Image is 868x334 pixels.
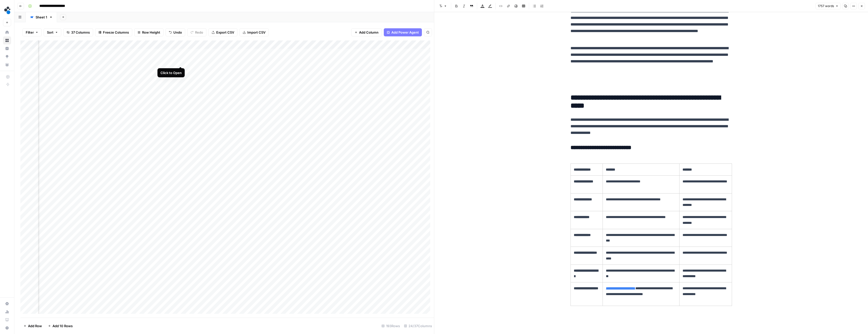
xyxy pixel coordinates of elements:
a: Settings [3,300,11,308]
button: Add Power Agent [384,28,422,36]
span: Freeze Columns [103,30,129,35]
button: Workspace: spot.ai [3,4,11,17]
button: Add 10 Rows [45,322,76,330]
button: Row Height [134,28,164,36]
span: Export CSV [216,30,234,35]
a: Sheet 1 [26,12,57,22]
div: Click to Open [160,70,182,75]
button: Undo [166,28,185,36]
span: Sort [47,30,53,35]
div: 24/37 Columns [402,322,434,330]
span: Row Height [142,30,160,35]
button: Export CSV [208,28,237,36]
button: Freeze Columns [95,28,132,36]
button: 37 Columns [63,28,93,36]
button: Add Column [351,28,382,36]
a: Your Data [3,61,11,69]
span: Add Column [359,30,378,35]
a: Usage [3,308,11,316]
button: 1757 words [816,3,841,9]
div: 193 Rows [379,322,402,330]
a: Browse [3,36,11,44]
span: Undo [173,30,182,35]
span: Add 10 Rows [52,323,73,328]
img: spot.ai Logo [3,6,12,15]
span: Filter [26,30,34,35]
a: Learning Hub [3,316,11,324]
a: Home [3,28,11,36]
button: Import CSV [239,28,269,36]
a: Opportunities [3,53,11,61]
button: Help + Support [3,324,11,332]
span: 1757 words [818,4,834,8]
span: Redo [195,30,203,35]
span: 37 Columns [71,30,90,35]
span: Import CSV [247,30,265,35]
button: Redo [187,28,206,36]
button: Add Row [20,322,45,330]
div: Sheet 1 [36,15,47,20]
button: Sort [44,28,61,36]
span: Add Row [28,323,42,328]
a: Insights [3,44,11,53]
span: Add Power Agent [391,30,419,35]
button: Filter [22,28,42,36]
